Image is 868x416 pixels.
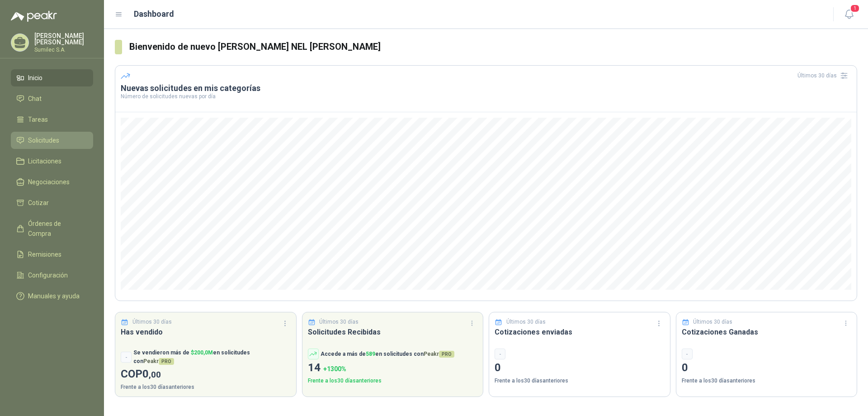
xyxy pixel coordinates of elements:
p: 14 [308,359,478,377]
a: Configuración [11,267,93,284]
img: Logo peakr [11,11,57,22]
p: Últimos 30 días [132,318,172,326]
p: Número de solicitudes nuevas por día [121,94,851,99]
p: [PERSON_NAME] [PERSON_NAME] [34,33,93,45]
p: Sumilec S.A. [34,47,93,53]
h3: Cotizaciones Ganadas [682,326,852,338]
p: Accede a más de en solicitudes con [321,350,454,359]
div: - [682,349,693,359]
span: PRO [439,351,454,358]
h3: Nuevas solicitudes en mis categorías [121,83,851,94]
span: ,00 [149,369,161,380]
span: Configuración [28,270,68,280]
span: Cotizar [28,198,49,208]
a: Manuales y ayuda [11,287,93,305]
span: Negociaciones [28,177,70,187]
span: + 1300 % [323,365,346,373]
div: - [495,349,505,359]
a: Chat [11,90,93,107]
p: Frente a los 30 días anteriores [308,377,478,385]
span: Peakr [424,351,454,357]
h1: Dashboard [134,8,174,20]
p: COP [121,366,291,383]
span: 0 [142,368,161,380]
a: Cotizar [11,194,93,211]
a: Solicitudes [11,132,93,149]
div: - [121,352,132,363]
span: Chat [28,94,42,104]
span: $ 200,0M [191,349,213,356]
p: Se vendieron más de en solicitudes con [133,349,291,366]
span: Peakr [143,358,174,364]
span: Remisiones [28,249,61,259]
span: Manuales y ayuda [28,291,80,301]
a: Negociaciones [11,173,93,191]
span: Solicitudes [28,135,59,145]
p: Frente a los 30 días anteriores [121,383,291,392]
span: Licitaciones [28,156,61,166]
span: Tareas [28,115,48,124]
span: Inicio [28,73,42,83]
p: 0 [495,359,665,377]
span: 589 [366,351,375,357]
p: Últimos 30 días [506,318,546,326]
p: Últimos 30 días [693,318,732,326]
h3: Bienvenido de nuevo [PERSON_NAME] NEL [PERSON_NAME] [129,40,857,54]
button: 1 [841,6,857,23]
a: Inicio [11,69,93,86]
h3: Cotizaciones enviadas [495,326,665,338]
span: PRO [159,358,174,365]
div: Últimos 30 días [797,68,851,83]
p: Frente a los 30 días anteriores [682,377,852,385]
a: Tareas [11,111,93,128]
a: Remisiones [11,246,93,263]
a: Órdenes de Compra [11,215,93,242]
p: Frente a los 30 días anteriores [495,377,665,385]
span: 1 [850,4,860,13]
p: Últimos 30 días [319,318,359,326]
span: Órdenes de Compra [28,219,85,239]
a: Licitaciones [11,153,93,170]
h3: Has vendido [121,326,291,338]
h3: Solicitudes Recibidas [308,326,478,338]
p: 0 [682,359,852,377]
